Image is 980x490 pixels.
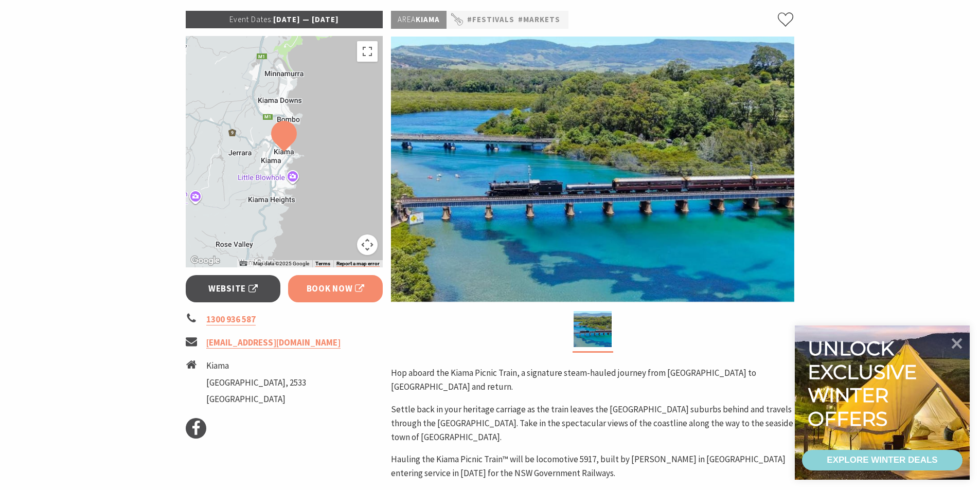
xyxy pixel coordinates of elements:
[206,359,306,373] li: Kiama
[288,275,383,302] a: Book Now
[467,13,514,26] a: #Festivals
[802,450,963,470] a: EXPLORE WINTER DEALS
[188,254,222,267] img: Google
[206,337,341,349] a: [EMAIL_ADDRESS][DOMAIN_NAME]
[357,41,378,62] button: Toggle fullscreen view
[336,261,380,267] a: Report a map error
[206,314,256,325] a: 1300 936 587
[240,260,247,267] button: Keyboard shortcuts
[391,366,794,394] p: Hop aboard the Kiama Picnic Train, a signature steam-hauled journey from [GEOGRAPHIC_DATA] to [GE...
[574,311,612,347] img: Kiama Picnic Train
[827,450,937,470] div: EXPLORE WINTER DEALS
[391,11,447,29] p: Kiama
[186,11,383,28] p: [DATE] — [DATE]
[188,254,222,267] a: Open this area in Google Maps (opens a new window)
[808,337,921,430] div: Unlock exclusive winter offers
[206,392,306,406] li: [GEOGRAPHIC_DATA]
[186,275,281,302] a: Website
[229,14,273,24] span: Event Dates:
[518,13,560,26] a: #Markets
[307,282,365,296] span: Book Now
[391,403,794,445] p: Settle back in your heritage carriage as the train leaves the [GEOGRAPHIC_DATA] suburbs behind an...
[357,234,378,255] button: Map camera controls
[253,261,309,266] span: Map data ©2025 Google
[391,37,794,302] img: Kiama Picnic Train
[206,376,306,390] li: [GEOGRAPHIC_DATA], 2533
[391,452,794,480] p: Hauling the Kiama Picnic Train™ will be locomotive 5917, built by [PERSON_NAME] in [GEOGRAPHIC_DA...
[315,261,330,267] a: Terms (opens in new tab)
[398,14,416,24] span: Area
[208,282,258,296] span: Website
